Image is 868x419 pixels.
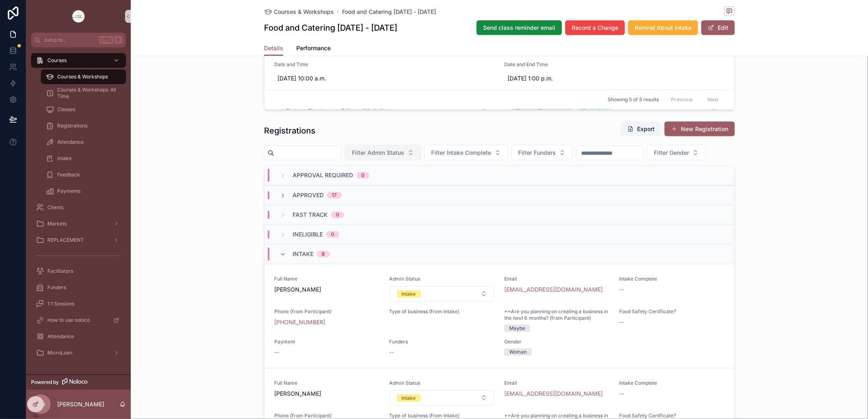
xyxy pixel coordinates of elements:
span: Facilitators [47,268,73,274]
button: Select Button [390,390,494,406]
div: 0 [336,212,339,218]
a: Markets [31,216,126,231]
span: -- [620,390,624,398]
span: Send class reminder email [483,24,555,32]
span: Fast Track [293,211,328,219]
a: Intake [41,151,126,166]
span: -- [620,318,624,326]
span: K [115,37,122,43]
span: Full Name [274,380,380,386]
span: Powered by [31,379,59,386]
span: Filter Gender [654,149,689,157]
span: -- [620,285,624,294]
a: Clients [31,200,126,215]
h1: Registrations [264,125,315,136]
span: Payment [274,339,380,345]
span: Feedback [57,172,80,178]
a: Full Name[PERSON_NAME]Admin StatusSelect ButtonEmail[EMAIL_ADDRESS][DOMAIN_NAME]Intake Complete--... [264,264,734,368]
button: Remind About Intake [628,20,698,35]
span: Record a Change [572,24,618,32]
span: Funders [389,339,495,345]
span: Clients [47,204,63,211]
a: Details [264,41,283,56]
span: MicroLoan [47,350,72,356]
span: Phone (from Participant) [274,412,380,419]
div: scrollable content [26,47,131,371]
h1: Food and Catering [DATE] - [DATE] [264,22,397,33]
a: Classes [41,102,126,117]
button: Select Button [647,145,706,160]
a: Courses & Workshops [41,69,126,84]
span: Payments [57,188,81,194]
span: Showing 5 of 5 results [608,96,659,103]
button: New Registration [664,122,735,136]
span: Details [264,44,283,52]
a: Registrations [41,118,126,133]
span: Date and Time [274,61,494,68]
a: NameFood and Catering [DATE] - [DATE]FormatIn PersonDate and Time[DATE] 10:00 a.m.Date and End Ti... [264,18,734,130]
span: Full Name [274,276,380,282]
a: Payments [41,184,126,198]
span: Performance [296,44,331,52]
a: [EMAIL_ADDRESS][DOMAIN_NAME] [504,390,603,398]
button: Edit [701,20,735,35]
span: Filter Funders [518,149,556,157]
span: Filter Intake Complete [431,149,491,157]
span: Email [504,276,610,282]
span: Intake [57,155,72,162]
a: REPLACEMENT [31,233,126,247]
a: Attendance [41,135,126,149]
span: Classes [57,106,75,113]
span: Food Safety Certificate? [620,308,725,315]
span: Admin Status [389,276,495,282]
a: Performance [296,41,331,57]
span: Phone (from Participant) [274,308,380,315]
span: [DATE] 1:00 p.m. [508,74,721,82]
a: [EMAIL_ADDRESS][DOMAIN_NAME] [504,285,603,294]
span: Attendance [57,139,84,145]
a: How to use noloco [31,313,126,328]
span: Courses & Workshops [57,74,108,80]
a: Courses & Workshops: All Time [41,86,126,100]
a: Courses [31,53,126,68]
a: Feedback [41,167,126,182]
span: 1:1 Sessions [47,301,74,307]
span: Intake [293,250,313,258]
span: Filter Admin Status [352,149,404,157]
span: Admin Status [389,380,495,386]
span: Courses & Workshops [274,8,334,16]
span: Funders [47,284,66,291]
span: Type of business (from Intake) [389,412,495,419]
span: REPLACEMENT [47,237,84,243]
span: Jump to... [44,37,96,43]
div: 0 [331,231,334,238]
span: [PERSON_NAME] [274,390,380,398]
span: Intake Complete [620,380,725,386]
span: Food Safety Certificate? [620,412,725,419]
button: Send class reminder email [477,20,562,35]
span: Attendance [47,333,74,340]
a: [PHONE_NUMBER] [274,318,325,326]
span: Type of business (from Intake) [389,308,495,315]
span: Ctrl [99,36,114,44]
p: [PERSON_NAME] [57,400,104,408]
div: Intake [402,290,416,298]
button: Select Button [345,145,421,160]
a: Food and Catering [DATE] - [DATE] [342,8,436,16]
span: [PERSON_NAME] [274,285,380,294]
span: Intake Complete [620,276,725,282]
button: Select Button [511,145,573,160]
button: Export [621,122,661,136]
div: Maybe [509,325,525,332]
span: [DATE] 10:00 a.m. [277,74,491,82]
img: App logo [72,10,85,23]
span: Email [504,380,610,386]
button: Select Button [390,286,494,301]
button: Select Button [424,145,508,160]
span: Courses & Workshops: All Time [57,87,118,100]
div: 8 [322,251,325,257]
span: -- [274,348,279,357]
a: Funders [31,280,126,295]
